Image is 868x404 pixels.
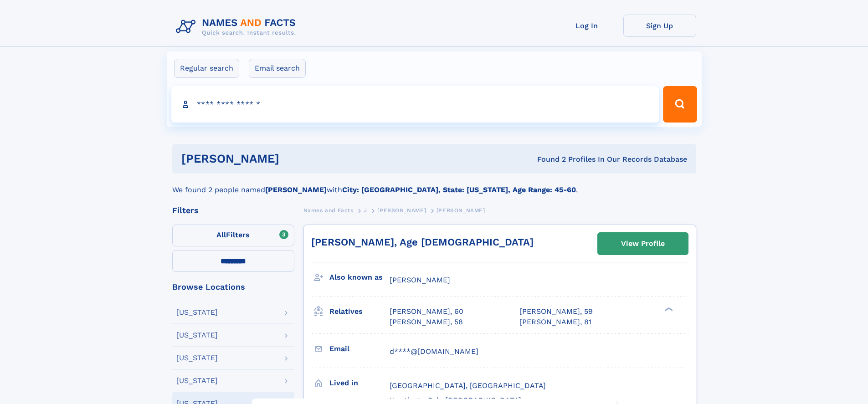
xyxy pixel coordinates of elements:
[390,317,463,327] a: [PERSON_NAME], 58
[176,377,218,384] div: [US_STATE]
[172,206,294,215] div: Filters
[377,207,426,214] span: [PERSON_NAME]
[364,205,367,216] a: J
[377,205,426,216] a: [PERSON_NAME]
[329,375,390,391] h3: Lived in
[176,332,218,339] div: [US_STATE]
[171,86,659,123] input: search input
[663,307,673,312] div: ❯
[181,153,408,164] h1: [PERSON_NAME]
[249,59,306,78] label: Email search
[176,309,218,316] div: [US_STATE]
[437,207,485,214] span: [PERSON_NAME]
[408,154,687,164] div: Found 2 Profiles In Our Records Database
[176,354,218,362] div: [US_STATE]
[621,233,665,254] div: View Profile
[364,207,367,214] span: J
[598,233,688,255] a: View Profile
[390,307,463,317] a: [PERSON_NAME], 60
[519,317,591,327] a: [PERSON_NAME], 81
[390,276,450,284] span: [PERSON_NAME]
[303,205,354,216] a: Names and Facts
[329,270,390,285] h3: Also known as
[623,15,696,37] a: Sign Up
[663,86,697,123] button: Search Button
[311,236,534,248] a: [PERSON_NAME], Age [DEMOGRAPHIC_DATA]
[265,185,327,194] b: [PERSON_NAME]
[519,307,593,317] a: [PERSON_NAME], 59
[216,230,226,239] span: All
[172,225,294,246] label: Filters
[172,283,294,291] div: Browse Locations
[172,174,696,195] div: We found 2 people named with .
[390,381,546,390] span: [GEOGRAPHIC_DATA], [GEOGRAPHIC_DATA]
[550,15,623,37] a: Log In
[342,185,576,194] b: City: [GEOGRAPHIC_DATA], State: [US_STATE], Age Range: 45-60
[329,341,390,357] h3: Email
[329,304,390,319] h3: Relatives
[174,59,239,78] label: Regular search
[172,15,303,39] img: Logo Names and Facts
